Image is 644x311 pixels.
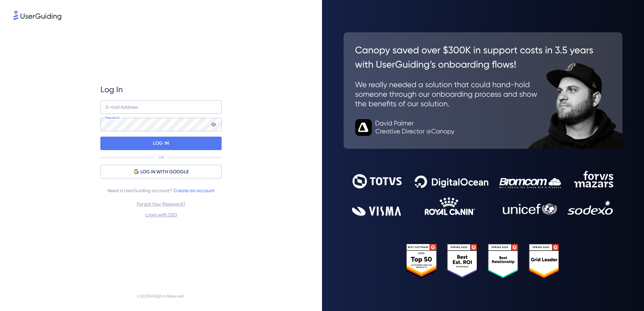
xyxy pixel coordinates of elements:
[145,212,177,217] a: Login with SSO
[107,186,215,195] span: Need a UserGuiding account?
[352,171,614,216] img: 9302ce2ac39453076f5bc0f2f2ca889b.svg
[100,84,123,95] span: Log In
[153,138,169,149] p: LOG IN
[13,11,61,20] img: 8faab4ba6bc7696a72372aa768b0286c.svg
[137,201,186,207] a: Forgot Your Password?
[100,100,222,114] input: example@company.com
[137,292,185,300] span: © 2025 All Rights Reserved.
[344,32,622,149] img: 26c0aa7c25a843aed4baddd2b5e0fa68.svg
[140,168,189,176] span: LOG IN WITH GOOGLE
[173,188,215,193] a: Create an account
[406,244,559,279] img: 25303e33045975176eb484905ab012ff.svg
[158,155,164,160] p: OR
